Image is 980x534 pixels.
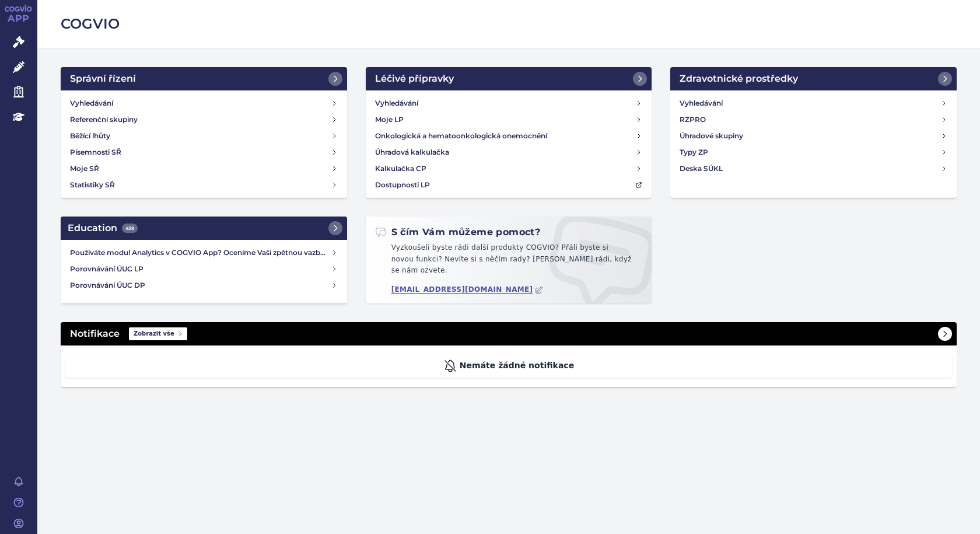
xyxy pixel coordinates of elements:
a: Vyhledávání [65,95,342,111]
a: Písemnosti SŘ [65,144,342,160]
h2: Education [68,221,138,235]
h4: Vyhledávání [70,97,113,109]
h4: Deska SÚKL [680,163,723,174]
a: Úhradová kalkulačka [370,144,647,160]
h4: Referenční skupiny [70,114,138,125]
h4: Písemnosti SŘ [70,146,121,158]
h4: Běžící lhůty [70,130,110,142]
div: Nemáte žádné notifikace [65,355,952,378]
h4: Vyhledávání [680,97,723,109]
h2: Notifikace [70,327,120,341]
a: Porovnávání ÚUC DP [65,277,342,294]
h2: Zdravotnické prostředky [680,72,798,86]
a: Education439 [61,217,347,240]
a: NotifikaceZobrazit vše [61,322,957,345]
h4: Porovnávání ÚUC LP [70,263,331,275]
a: Vyhledávání [370,95,647,111]
h2: Správní řízení [70,72,136,86]
a: Deska SÚKL [675,160,952,177]
a: [EMAIL_ADDRESS][DOMAIN_NAME] [391,285,544,294]
h4: Statistiky SŘ [70,179,115,191]
a: Vyhledávání [675,95,952,111]
span: Zobrazit vše [129,327,187,340]
a: Zdravotnické prostředky [670,67,957,90]
a: Onkologická a hematoonkologická onemocnění [370,128,647,144]
a: Úhradové skupiny [675,128,952,144]
a: Moje SŘ [65,160,342,177]
h4: Úhradové skupiny [680,130,743,142]
a: Kalkulačka CP [370,160,647,177]
a: Správní řízení [61,67,347,90]
a: RZPRO [675,111,952,128]
h4: Kalkulačka CP [375,163,426,174]
a: Dostupnosti LP [370,177,647,193]
h4: Moje LP [375,114,404,125]
h4: Používáte modul Analytics v COGVIO App? Oceníme Vaši zpětnou vazbu! [70,247,331,259]
h4: Vyhledávání [375,97,418,109]
h4: Porovnávání ÚUC DP [70,280,331,291]
h2: Léčivé přípravky [375,72,454,86]
span: 439 [122,224,138,233]
h4: Dostupnosti LP [375,179,430,191]
a: Referenční skupiny [65,111,342,128]
a: Používáte modul Analytics v COGVIO App? Oceníme Vaši zpětnou vazbu! [65,245,342,261]
h2: COGVIO [61,14,957,34]
h4: Typy ZP [680,146,708,158]
p: Vyzkoušeli byste rádi další produkty COGVIO? Přáli byste si novou funkci? Nevíte si s něčím rady?... [375,242,643,281]
a: Léčivé přípravky [366,67,652,90]
h4: Onkologická a hematoonkologická onemocnění [375,130,547,142]
a: Statistiky SŘ [65,177,342,193]
a: Moje LP [370,111,647,128]
a: Běžící lhůty [65,128,342,144]
a: Typy ZP [675,144,952,160]
h4: Úhradová kalkulačka [375,146,449,158]
a: Porovnávání ÚUC LP [65,261,342,277]
h2: S čím Vám můžeme pomoct? [375,226,541,239]
h4: Moje SŘ [70,163,99,174]
h4: RZPRO [680,114,706,125]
